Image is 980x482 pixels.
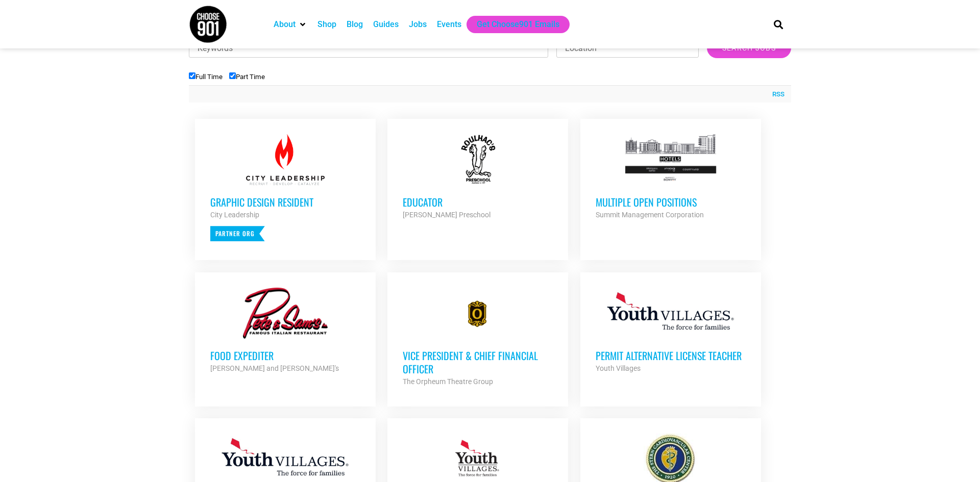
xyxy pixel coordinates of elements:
label: Part Time [229,73,265,81]
a: About [274,18,296,31]
h3: Graphic Design Resident [210,195,360,209]
a: Events [437,18,461,31]
input: Full Time [189,72,195,79]
h3: Educator [403,195,553,209]
p: Partner Org [210,226,265,241]
strong: [PERSON_NAME] and [PERSON_NAME]'s [210,364,339,372]
a: Guides [373,18,399,31]
a: Educator [PERSON_NAME] Preschool [387,119,568,236]
h3: Multiple Open Positions [596,195,746,209]
a: Jobs [409,18,427,31]
nav: Main nav [268,16,756,33]
h3: Vice President & Chief Financial Officer [403,349,553,375]
div: About [268,16,312,33]
strong: Summit Management Corporation [596,211,704,219]
div: Search [770,16,787,33]
strong: The Orpheum Theatre Group [403,377,493,386]
a: Multiple Open Positions Summit Management Corporation [580,119,761,236]
a: Blog [347,18,363,31]
a: Vice President & Chief Financial Officer The Orpheum Theatre Group [387,272,568,403]
strong: Youth Villages [596,364,641,372]
a: Food Expediter [PERSON_NAME] and [PERSON_NAME]'s [195,272,376,390]
label: Full Time [189,73,223,81]
h3: Food Expediter [210,349,360,362]
a: Shop [317,18,336,31]
a: Graphic Design Resident City Leadership Partner Org [195,119,376,257]
a: Get Choose901 Emails [477,18,559,31]
input: Part Time [229,72,236,79]
a: RSS [767,89,785,99]
a: Permit Alternative License Teacher Youth Villages [580,272,761,390]
strong: City Leadership [210,211,259,219]
h3: Permit Alternative License Teacher [596,349,746,362]
strong: [PERSON_NAME] Preschool [403,211,491,219]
